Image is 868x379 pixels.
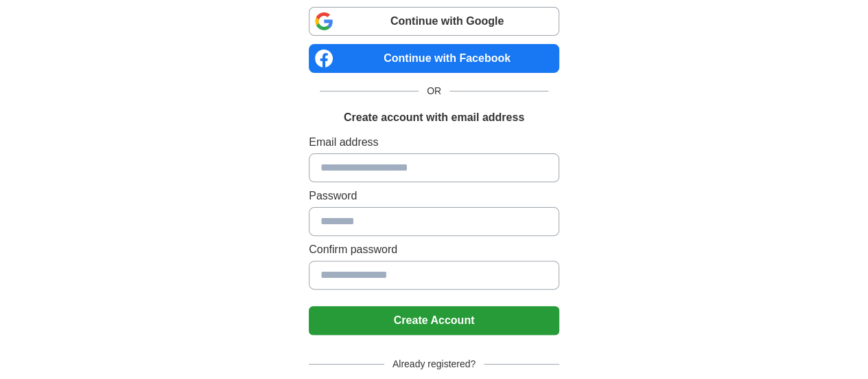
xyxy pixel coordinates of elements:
[384,357,484,371] span: Already registered?
[309,7,559,36] a: Continue with Google
[309,134,559,151] label: Email address
[309,241,559,258] label: Confirm password
[344,109,524,126] h1: Create account with email address
[309,188,559,204] label: Password
[309,306,559,335] button: Create Account
[309,44,559,73] a: Continue with Facebook
[419,84,449,98] span: OR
